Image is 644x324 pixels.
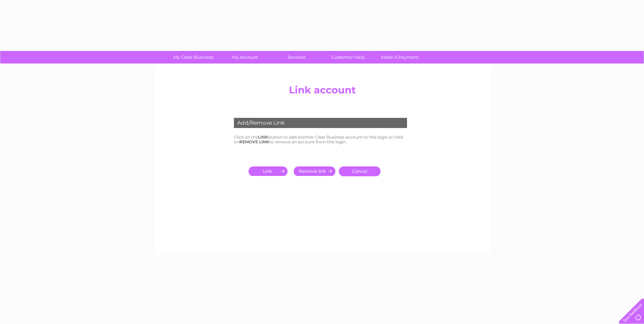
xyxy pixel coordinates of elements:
[239,139,269,144] b: REMOVE LINK
[165,51,221,64] a: My Clear Business
[339,166,381,176] a: Cancel
[294,166,335,176] input: Submit
[372,51,428,64] a: Make A Payment
[320,51,376,64] a: Customer Help
[232,133,412,146] td: Click on the button to add another Clear Business account to this login or click on to remove an ...
[249,166,290,176] input: Submit
[269,51,325,64] a: Services
[217,51,273,64] a: My Account
[258,134,268,140] b: LINK
[234,118,407,128] div: Add/Remove Link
